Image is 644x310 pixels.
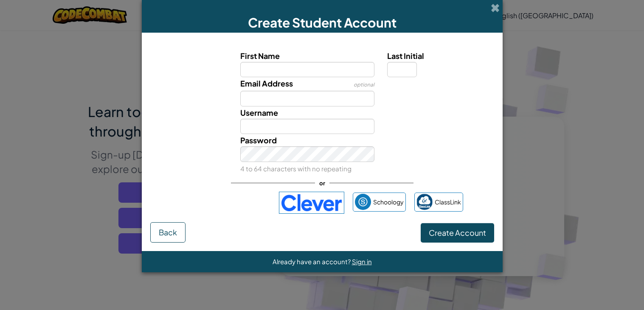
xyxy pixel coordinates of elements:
span: Back [159,227,177,237]
img: classlink-logo-small.png [416,194,433,210]
span: or [315,177,329,189]
span: Username [240,108,278,117]
button: Create Account [421,223,494,243]
span: Email Address [240,78,293,88]
img: clever-logo-blue.png [279,192,344,214]
span: Password [240,135,277,145]
span: optional [354,81,374,88]
button: Back [150,222,186,243]
span: Last Initial [387,51,424,61]
span: Already have an account? [273,257,352,265]
span: Create Student Account [248,14,397,31]
img: schoology.png [355,194,371,210]
span: Schoology [373,196,404,208]
a: Sign in [352,257,372,265]
iframe: Sign in with Google Button [177,193,275,212]
span: ClassLink [435,196,461,208]
span: First Name [240,51,280,61]
span: Create Account [429,228,486,237]
small: 4 to 64 characters with no repeating [240,165,352,173]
